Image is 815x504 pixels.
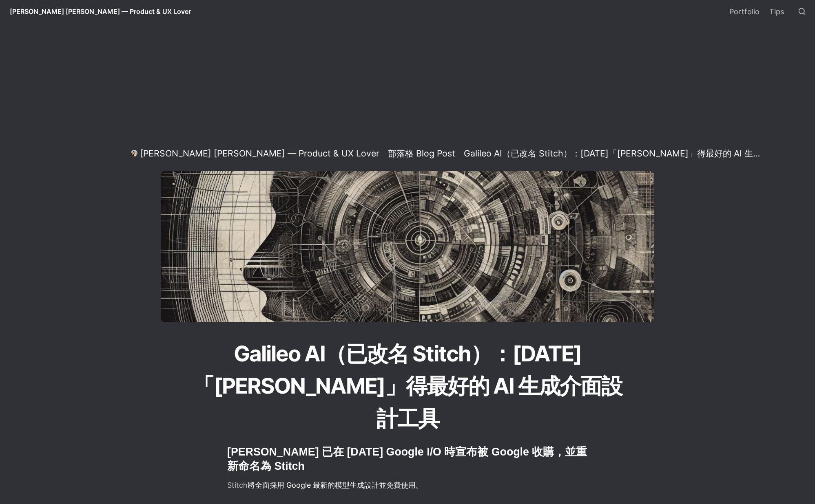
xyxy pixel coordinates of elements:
span: [PERSON_NAME] [PERSON_NAME] — Product & UX Lover [10,7,191,15]
div: 部落格 Blog Post [388,148,455,159]
a: Galileo AI（已改名 Stitch）：[DATE]「[PERSON_NAME]」得最好的 AI 生成介面設計工具 [461,148,765,158]
span: / [383,150,385,157]
a: Stitch [227,481,248,489]
img: Galileo AI（已改名 Stitch）：2024 年「平衡」得最好的 AI 生成介面設計工具 [161,171,654,322]
a: [PERSON_NAME] [PERSON_NAME] — Product & UX Lover [128,148,382,158]
p: 將全面採用 Google 最新的模型生成設計並免費使用。 [226,478,589,492]
h2: [PERSON_NAME] 已在 [DATE] Google I/O 時宣布被 Google 收購，並重新命名為 Stitch [226,444,589,475]
h1: Galileo AI（已改名 Stitch）：[DATE]「[PERSON_NAME]」得最好的 AI 生成介面設計工具 [187,337,628,436]
iframe: Advertisement [163,27,652,141]
span: / [458,150,461,157]
div: [PERSON_NAME] [PERSON_NAME] — Product & UX Lover [140,148,379,159]
img: Daniel Lee — Product & UX Lover [131,150,137,156]
div: Galileo AI（已改名 Stitch）：[DATE]「[PERSON_NAME]」得最好的 AI 生成介面設計工具 [464,148,763,159]
a: 部落格 Blog Post [385,148,458,158]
